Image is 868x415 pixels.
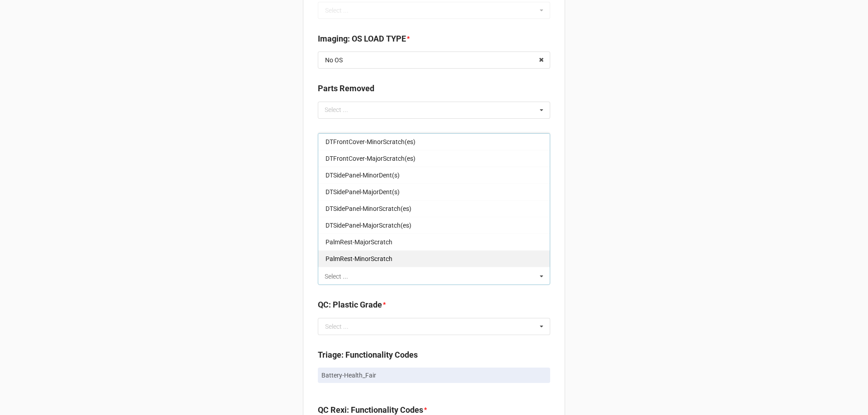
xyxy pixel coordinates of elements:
span: DTSidePanel-MinorScratch(es) [325,205,411,212]
div: No OS [325,57,343,63]
span: DTSidePanel-MajorScratch(es) [325,222,411,229]
span: PalmRest-MinorScratch [325,255,392,262]
label: QC: Plastic Grade [318,298,382,311]
span: DTFrontCover-MajorScratch(es) [325,155,415,162]
div: Select ... [325,323,349,330]
div: Select ... [322,105,361,115]
span: PalmRest-MajorScratch [325,238,392,246]
span: DTSidePanel-MajorDent(s) [325,188,400,196]
p: Battery-Health_Fair [321,371,547,380]
label: Parts Removed [318,82,374,95]
label: Triage: Cover Symptom Codes [318,132,429,145]
label: Imaging: OS LOAD TYPE [318,33,406,45]
span: DTFrontCover-MinorScratch(es) [325,138,415,145]
label: Triage: Functionality Codes [318,349,418,361]
span: DTSidePanel-MinorDent(s) [325,172,400,179]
